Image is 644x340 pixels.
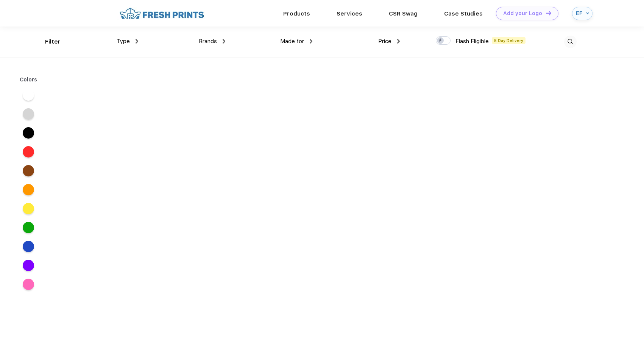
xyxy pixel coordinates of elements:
[546,11,551,15] img: DT
[280,38,304,45] span: Made for
[378,38,391,45] span: Price
[310,39,312,44] img: dropdown.png
[283,10,310,17] a: Products
[455,38,489,45] span: Flash Eligible
[199,38,217,45] span: Brands
[576,10,584,17] div: EF
[14,76,43,84] div: Colors
[223,39,225,44] img: dropdown.png
[586,12,589,15] img: arrow_down_blue.svg
[117,7,206,20] img: fo%20logo%202.webp
[45,37,61,46] div: Filter
[117,38,130,45] span: Type
[397,39,400,44] img: dropdown.png
[564,36,577,48] img: desktop_search.svg
[503,10,542,17] div: Add your Logo
[136,39,138,44] img: dropdown.png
